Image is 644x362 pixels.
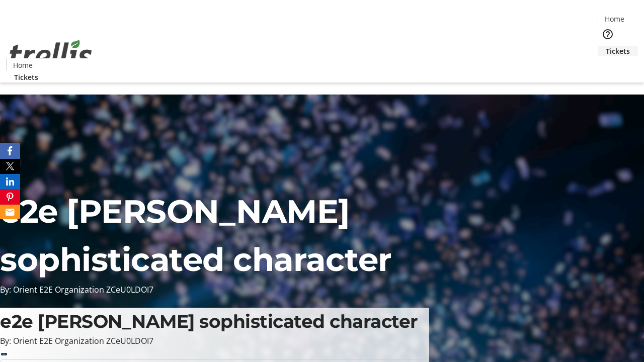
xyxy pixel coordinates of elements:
span: Home [605,14,624,24]
span: Home [13,60,33,70]
button: Help [598,24,618,44]
a: Tickets [598,46,638,56]
img: Orient E2E Organization ZCeU0LDOI7's Logo [6,29,96,79]
span: Tickets [606,46,630,56]
a: Home [7,60,39,70]
a: Home [598,14,630,24]
a: Tickets [6,72,46,82]
span: Tickets [14,72,38,82]
button: Cart [598,56,618,76]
